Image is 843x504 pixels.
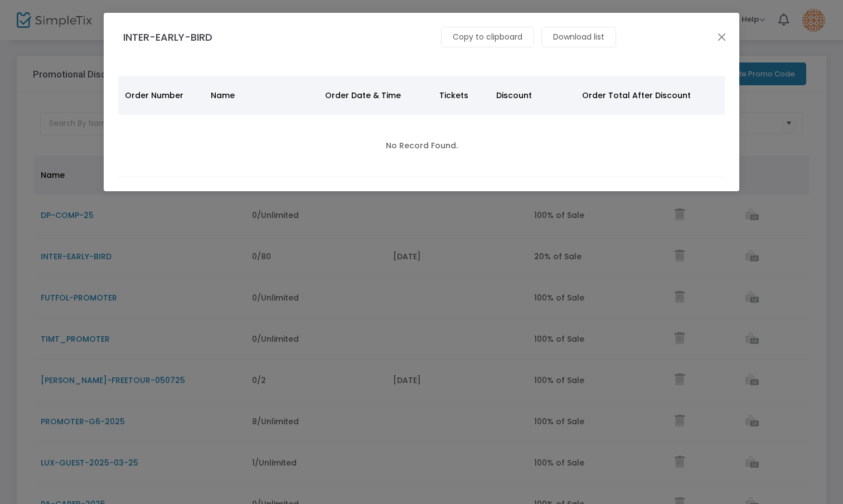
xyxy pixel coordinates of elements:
[496,90,532,101] span: Discount
[118,76,725,177] div: Data table
[439,90,468,101] span: Tickets
[125,129,718,162] div: No Record Found.
[123,30,224,45] h4: INTER-EARLY-BIRD
[715,30,729,44] button: Close
[582,90,691,101] span: Order Total After Discount
[125,90,183,101] span: Order Number
[211,90,235,101] span: Name
[325,90,401,101] span: Order Date & Time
